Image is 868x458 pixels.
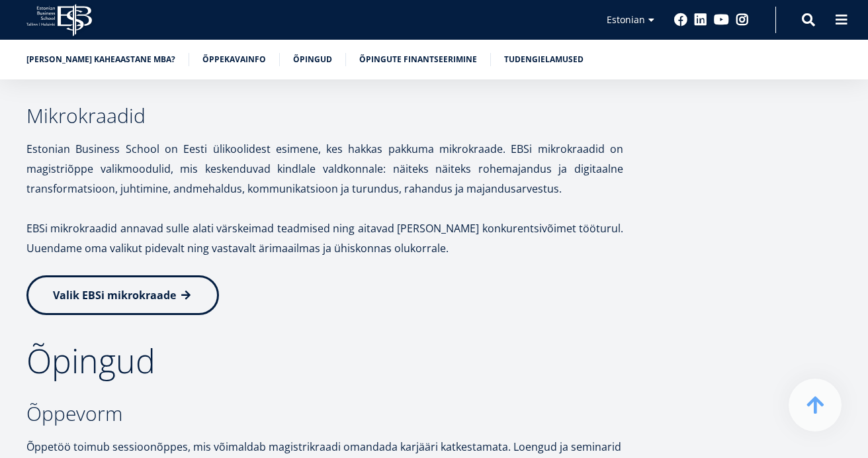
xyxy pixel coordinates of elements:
[359,53,477,66] a: Õpingute finantseerimine
[26,275,219,315] a: Valik EBSi mikrokraade
[26,106,623,126] h3: Mikrokraadid
[15,130,129,142] span: Üheaastane eestikeelne MBA
[53,288,176,302] span: Valik EBSi mikrokraade
[3,165,12,173] input: Tehnoloogia ja innovatsiooni juhtimine (MBA)
[314,1,374,13] span: Perekonnanimi
[694,13,707,26] a: Linkedin
[26,218,623,258] p: EBSi mikrokraadid annavad sulle alati värskeimad teadmised ning aitavad [PERSON_NAME] konkurentsi...
[26,53,175,66] a: [PERSON_NAME] kaheaastane MBA?
[504,53,584,66] a: Tudengielamused
[26,404,623,424] h3: Õppevorm
[26,139,623,199] p: Estonian Business School on Eesti ülikoolidest esimene, kes hakkas pakkuma mikrokraade. EBSi mikr...
[674,13,687,26] a: Facebook
[26,344,623,377] h2: Õpingud
[736,13,749,26] a: Instagram
[3,148,12,156] input: Kaheaastane MBA
[15,147,87,159] span: Kaheaastane MBA
[3,130,12,139] input: Üheaastane eestikeelne MBA
[202,53,266,66] a: Õppekavainfo
[714,13,729,26] a: Youtube
[15,164,195,176] span: Tehnoloogia ja innovatsiooni juhtimine (MBA)
[293,53,332,66] a: Õpingud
